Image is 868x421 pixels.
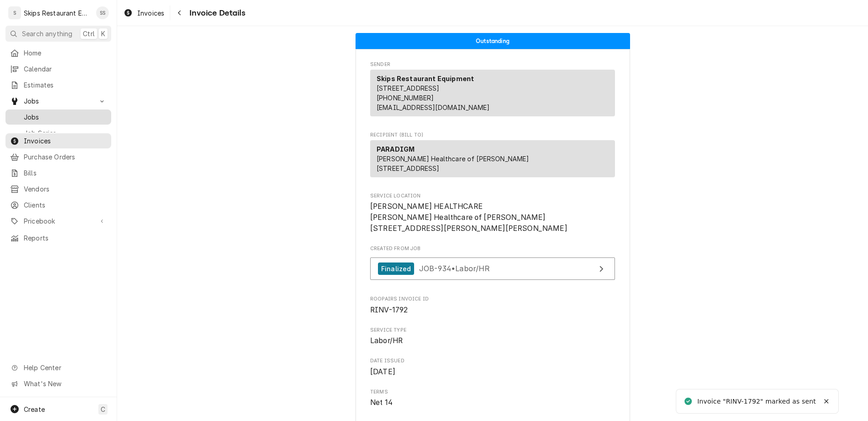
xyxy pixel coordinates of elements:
[356,33,630,49] div: Status
[24,136,107,146] span: Invoices
[370,305,615,316] span: Roopairs Invoice ID
[5,181,111,197] a: Vendors
[370,295,615,315] div: Roopairs Invoice ID
[101,29,105,38] span: K
[24,152,107,162] span: Purchase Orders
[137,8,164,18] span: Invoices
[370,201,615,234] span: Service Location
[101,405,105,414] span: C
[8,6,21,19] div: S
[377,94,434,102] a: [PHONE_NUMBER]
[5,230,111,246] a: Reports
[476,38,509,44] span: Outstanding
[377,84,440,92] span: [STREET_ADDRESS]
[24,96,93,106] span: Jobs
[5,61,111,77] a: Calendar
[377,75,474,82] strong: Skips Restaurant Equipment
[370,245,615,252] span: Created From Job
[83,29,95,38] span: Ctrl
[377,155,529,172] span: [PERSON_NAME] Healthcare of [PERSON_NAME] [STREET_ADDRESS]
[5,77,111,93] a: Estimates
[370,202,567,232] span: [PERSON_NAME] HEALTHCARE [PERSON_NAME] Healthcare of [PERSON_NAME] [STREET_ADDRESS][PERSON_NAME][...
[24,184,107,194] span: Vendors
[377,145,415,153] strong: PARADIGM
[24,8,91,18] div: Skips Restaurant Equipment
[370,257,615,280] a: View Job
[24,233,107,243] span: Reports
[370,357,615,365] span: Date Issued
[370,245,615,284] div: Created From Job
[24,128,107,138] span: Job Series
[370,388,615,396] span: Terms
[370,140,615,181] div: Recipient (Bill To)
[24,200,107,210] span: Clients
[370,140,615,177] div: Recipient (Bill To)
[5,213,111,229] a: Go to Pricebook
[370,70,615,120] div: Sender
[370,336,403,345] span: Labor/HR
[370,131,615,139] span: Recipient (Bill To)
[377,104,490,111] a: [EMAIL_ADDRESS][DOMAIN_NAME]
[370,327,615,334] span: Service Type
[370,70,615,116] div: Sender
[96,6,109,19] div: SS
[5,197,111,213] a: Clients
[370,335,615,346] span: Service Type
[24,48,107,58] span: Home
[5,165,111,180] a: Bills
[5,376,111,391] a: Go to What's New
[5,93,111,109] a: Go to Jobs
[172,5,187,20] button: Navigate back
[370,131,615,181] div: Invoice Recipient
[5,360,111,375] a: Go to Help Center
[5,133,111,148] a: Invoices
[5,149,111,164] a: Purchase Orders
[370,388,615,408] div: Terms
[24,363,106,372] span: Help Center
[5,26,111,42] button: Search anythingCtrlK
[370,61,615,68] span: Sender
[24,216,93,226] span: Pricebook
[187,7,245,19] span: Invoice Details
[24,80,107,90] span: Estimates
[5,109,111,125] a: Jobs
[370,295,615,303] span: Roopairs Invoice ID
[370,61,615,120] div: Invoice Sender
[96,6,109,19] div: Shan Skipper's Avatar
[24,379,106,388] span: What's New
[378,262,414,275] div: Finalized
[370,397,615,408] span: Terms
[370,367,395,376] span: [DATE]
[24,112,107,122] span: Jobs
[24,168,107,178] span: Bills
[5,126,111,141] a: Job Series
[5,45,111,60] a: Home
[370,306,408,314] span: RINV-1792
[370,192,615,234] div: Service Location
[370,327,615,346] div: Service Type
[370,366,615,377] span: Date Issued
[24,405,45,413] span: Create
[24,64,107,74] span: Calendar
[370,192,615,200] span: Service Location
[370,398,393,407] span: Net 14
[120,5,168,21] a: Invoices
[370,357,615,377] div: Date Issued
[697,397,816,406] div: Invoice "RINV-1792" marked as sent
[22,29,72,38] span: Search anything
[419,264,490,273] span: JOB-934 • Labor/HR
